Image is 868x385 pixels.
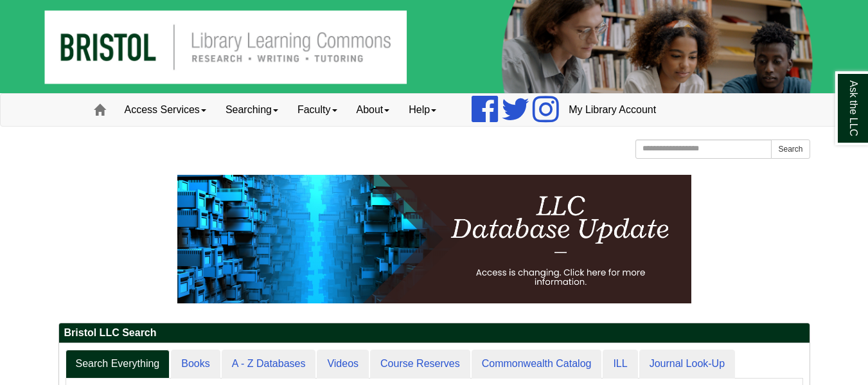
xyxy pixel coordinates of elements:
h2: Bristol LLC Search [59,323,810,343]
a: Help [399,94,446,126]
a: ILL [603,350,637,379]
a: My Library Account [559,94,666,126]
a: About [347,94,400,126]
button: Search [771,139,810,159]
a: Search Everything [66,350,170,379]
a: Course Reserves [370,350,470,379]
a: Access Services [115,94,216,126]
a: Searching [216,94,288,126]
a: A - Z Databases [222,350,316,379]
a: Faculty [288,94,347,126]
a: Commonwealth Catalog [472,350,602,379]
img: HTML tutorial [177,175,691,303]
a: Journal Look-Up [639,350,735,379]
a: Books [171,350,220,379]
a: Videos [317,350,369,379]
